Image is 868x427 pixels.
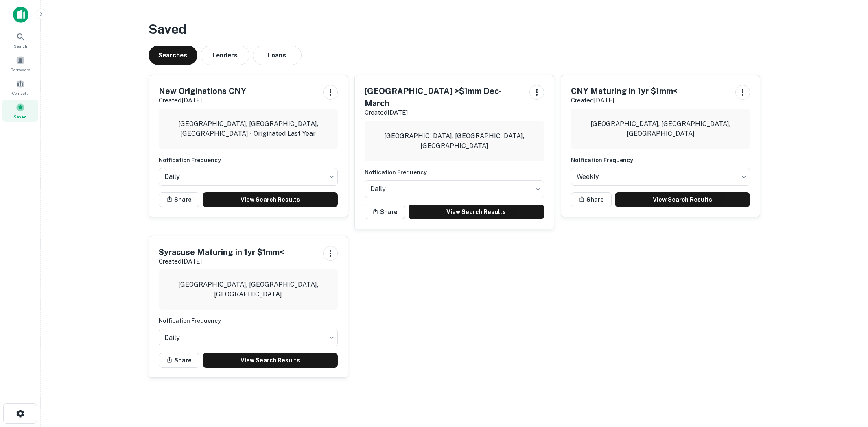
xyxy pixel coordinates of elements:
[159,192,199,207] button: Share
[365,178,544,200] div: Without label
[365,168,544,177] h6: Notfication Frequency
[253,46,302,65] button: Loans
[13,7,28,23] img: capitalize-icon.png
[159,96,246,105] p: Created [DATE]
[365,108,523,118] p: Created [DATE]
[149,20,761,39] h3: Saved
[149,46,197,65] button: Searches
[571,96,678,105] p: Created [DATE]
[165,119,332,139] p: [GEOGRAPHIC_DATA], [GEOGRAPHIC_DATA], [GEOGRAPHIC_DATA] • Originated Last Year
[2,76,38,98] a: Contacts
[2,29,38,51] a: Search
[159,257,284,266] p: Created [DATE]
[571,192,612,207] button: Share
[615,192,750,207] a: View Search Results
[203,353,338,368] a: View Search Results
[159,353,199,368] button: Share
[577,119,744,139] p: [GEOGRAPHIC_DATA], [GEOGRAPHIC_DATA], [GEOGRAPHIC_DATA]
[12,90,28,96] span: Contacts
[371,131,538,151] p: [GEOGRAPHIC_DATA], [GEOGRAPHIC_DATA], [GEOGRAPHIC_DATA]
[201,46,249,65] button: Lenders
[165,280,332,299] p: [GEOGRAPHIC_DATA], [GEOGRAPHIC_DATA], [GEOGRAPHIC_DATA]
[409,205,544,219] a: View Search Results
[159,166,338,188] div: Without label
[827,336,868,375] iframe: Chat Widget
[14,113,27,120] span: Saved
[159,85,246,97] h5: New Originations CNY
[159,246,284,258] h5: Syracuse Maturing in 1yr $1mm<
[159,156,338,165] h6: Notfication Frequency
[11,66,30,73] span: Borrowers
[571,156,750,165] h6: Notfication Frequency
[571,85,678,97] h5: CNY Maturing in 1yr $1mm<
[365,205,405,219] button: Share
[571,166,750,188] div: Without label
[159,316,338,325] h6: Notfication Frequency
[365,85,523,109] h5: [GEOGRAPHIC_DATA] >$1mm Dec-March
[2,100,38,122] a: Saved
[2,52,38,74] a: Borrowers
[159,326,338,349] div: Without label
[203,192,338,207] a: View Search Results
[14,43,27,49] span: Search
